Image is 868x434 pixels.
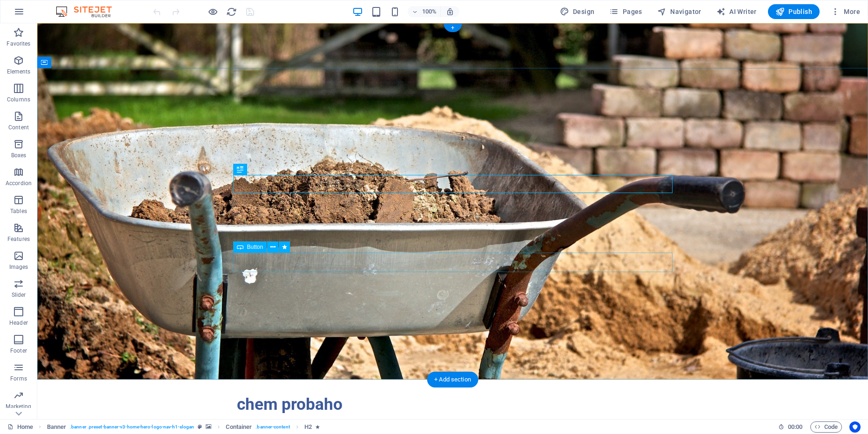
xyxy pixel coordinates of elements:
[70,421,194,433] span: . banner .preset-banner-v3-home-hero-logo-nav-h1-slogan
[713,4,760,19] button: AI Writer
[827,4,864,19] button: More
[427,372,478,387] div: + Add section
[247,244,263,250] span: Button
[206,424,211,429] i: This element contains a background
[788,421,802,433] span: 00 00
[606,4,646,19] button: Pages
[6,180,32,187] p: Accordion
[6,403,31,410] p: Marketing
[47,421,320,433] nav: breadcrumb
[775,7,812,16] span: Publish
[11,152,27,159] p: Boxes
[8,124,29,131] p: Content
[560,7,595,16] span: Design
[408,6,441,17] button: 100%
[716,7,757,16] span: AI Writer
[226,6,237,17] button: reload
[12,291,26,299] p: Slider
[10,347,27,354] p: Footer
[609,7,642,16] span: Pages
[556,4,599,19] button: Design
[7,68,31,75] p: Elements
[7,235,30,243] p: Features
[226,7,237,17] i: Reload page
[9,319,28,327] p: Header
[207,6,218,17] button: Click here to leave preview mode and continue editing
[444,24,462,32] div: +
[198,424,202,429] i: This element is a customizable preset
[316,424,320,429] i: Element contains an animation
[304,421,312,433] span: Click to select. Double-click to edit
[422,6,437,17] h6: 100%
[556,4,599,19] div: Design (Ctrl+Alt+Y)
[256,421,289,433] span: . banner-content
[831,7,860,16] span: More
[10,375,27,382] p: Forms
[7,40,30,47] p: Favorites
[10,207,27,215] p: Tables
[47,421,67,433] span: Click to select. Double-click to edit
[778,421,803,433] h6: Session time
[446,7,454,16] i: On resize automatically adjust zoom level to fit chosen device.
[653,4,705,19] button: Navigator
[814,421,838,433] span: Code
[54,6,123,17] img: Editor Logo
[7,421,33,433] a: Click to cancel selection. Double-click to open Pages
[657,7,701,16] span: Navigator
[7,96,30,103] p: Columns
[810,421,842,433] button: Code
[768,4,820,19] button: Publish
[226,421,252,433] span: Click to select. Double-click to edit
[9,263,28,271] p: Images
[794,423,796,430] span: :
[849,421,861,433] button: Usercentrics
